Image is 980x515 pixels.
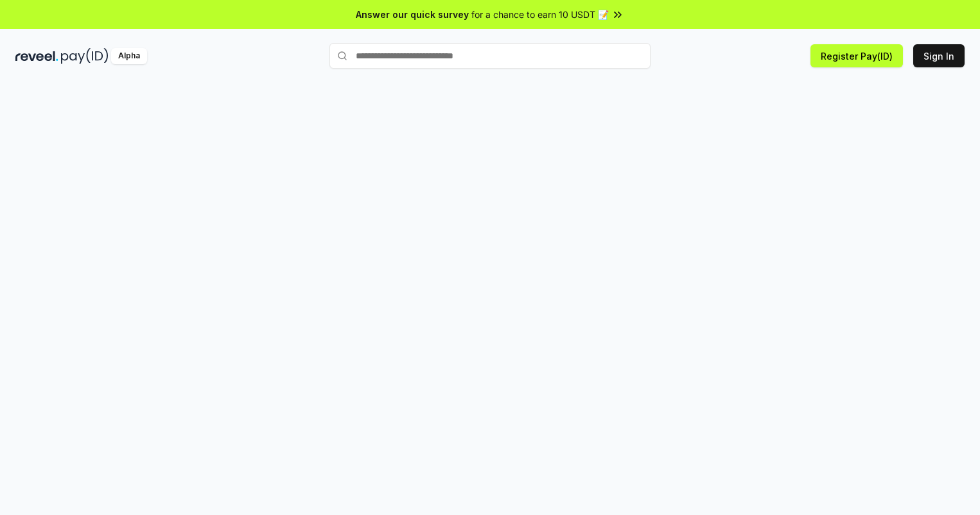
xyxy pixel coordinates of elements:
[356,8,469,21] span: Answer our quick survey
[913,44,965,67] button: Sign In
[111,48,147,64] div: Alpha
[15,48,58,64] img: reveel_dark
[810,44,903,67] button: Register Pay(ID)
[471,8,609,21] span: for a chance to earn 10 USDT 📝
[61,48,109,64] img: pay_id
